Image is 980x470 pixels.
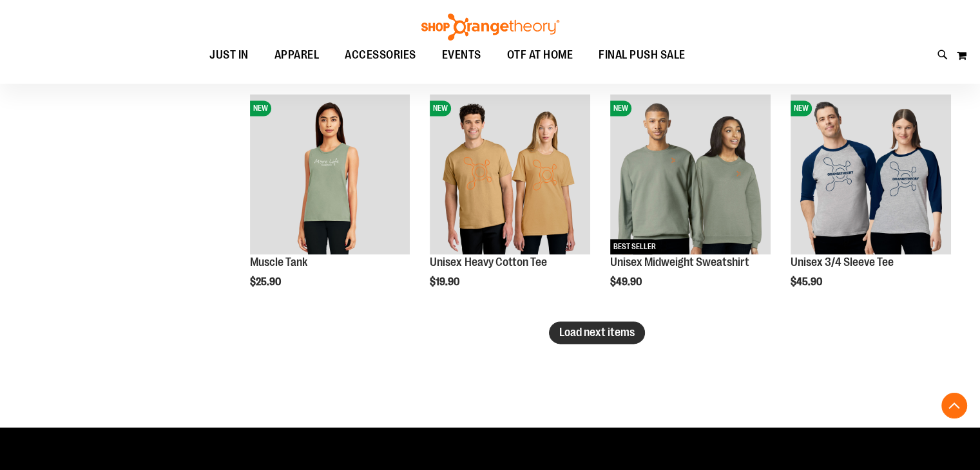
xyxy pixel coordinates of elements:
[791,94,951,254] img: Unisex 3/4 Sleeve Tee
[610,256,749,268] a: Unisex Midweight Sweatshirt
[430,94,590,256] a: Unisex Heavy Cotton TeeNEW
[791,276,824,288] span: $45.90
[429,41,494,70] a: EVENTS
[345,41,416,70] span: ACCESSORIES
[610,94,771,256] a: Unisex Midweight SweatshirtNEWBEST SELLER
[419,14,561,41] img: Shop Orangetheory
[791,94,951,256] a: Unisex 3/4 Sleeve TeeNEW
[784,88,957,321] div: product
[442,41,481,70] span: EVENTS
[430,94,590,254] img: Unisex Heavy Cotton Tee
[332,41,429,70] a: ACCESSORIES
[197,41,262,70] a: JUST IN
[599,41,686,70] span: FINAL PUSH SALE
[586,41,698,70] a: FINAL PUSH SALE
[494,41,586,70] a: OTF AT HOME
[610,239,659,254] span: BEST SELLER
[559,326,635,339] span: Load next items
[507,41,573,70] span: OTF AT HOME
[250,100,271,116] span: NEW
[209,41,249,70] span: JUST IN
[250,256,307,268] a: Muscle Tank
[610,276,644,288] span: $49.90
[610,100,631,116] span: NEW
[430,256,546,268] a: Unisex Heavy Cotton Tee
[791,100,812,116] span: NEW
[250,94,410,254] img: Muscle Tank
[250,276,283,288] span: $25.90
[604,88,777,321] div: product
[250,94,410,256] a: Muscle TankNEW
[244,88,417,321] div: product
[791,256,894,268] a: Unisex 3/4 Sleeve Tee
[549,321,645,344] button: Load next items
[430,276,461,288] span: $19.90
[274,41,320,70] span: APPAREL
[423,88,597,321] div: product
[610,94,771,254] img: Unisex Midweight Sweatshirt
[941,393,967,418] button: Back To Top
[262,41,332,70] a: APPAREL
[430,100,451,116] span: NEW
